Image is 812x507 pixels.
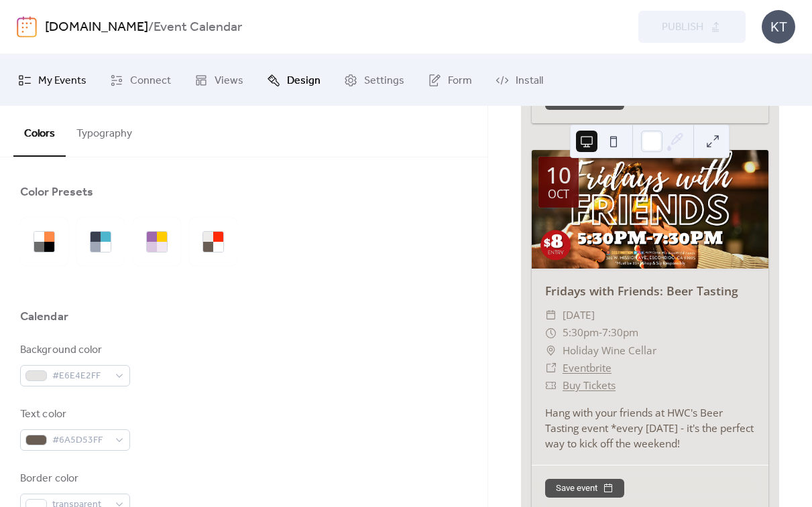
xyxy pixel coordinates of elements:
[563,361,612,375] a: Eventbrite
[545,342,557,360] div: ​
[762,10,795,44] div: KT
[8,60,97,100] a: My Events
[38,70,86,91] span: My Events
[257,60,331,100] a: Design
[20,407,127,423] div: Text color
[287,70,321,91] span: Design
[20,342,127,358] div: Background color
[545,360,557,377] div: ​
[20,471,127,487] div: Border color
[563,324,599,342] span: 5:30pm
[448,70,472,91] span: Form
[17,16,37,38] img: logo
[516,70,543,91] span: Install
[100,60,181,100] a: Connect
[20,309,68,325] div: Calendar
[548,189,569,200] div: Oct
[418,60,482,100] a: Form
[546,164,571,186] div: 10
[545,307,557,324] div: ​
[563,378,616,392] a: Buy Tickets
[13,106,66,157] button: Colors
[66,106,143,155] button: Typography
[532,405,768,451] div: Hang with your friends at HWC's Beer Tasting event *every [DATE] - it's the perfect way to kick o...
[45,15,148,40] a: [DOMAIN_NAME]
[184,60,253,100] a: Views
[563,342,656,360] span: Holiday Wine Cellar
[130,70,171,91] span: Connect
[154,15,242,40] b: Event Calendar
[602,324,638,342] span: 7:30pm
[599,324,602,342] span: -
[545,324,557,342] div: ​
[545,377,557,394] div: ​
[52,433,109,449] span: #6A5D53FF
[485,60,553,100] a: Install
[563,307,595,324] span: [DATE]
[20,184,93,200] div: Color Presets
[215,70,243,91] span: Views
[52,368,109,384] span: #E6E4E2FF
[334,60,414,100] a: Settings
[545,283,738,299] a: Fridays with Friends: Beer Tasting
[148,15,154,40] b: /
[364,70,404,91] span: Settings
[545,479,624,498] button: Save event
